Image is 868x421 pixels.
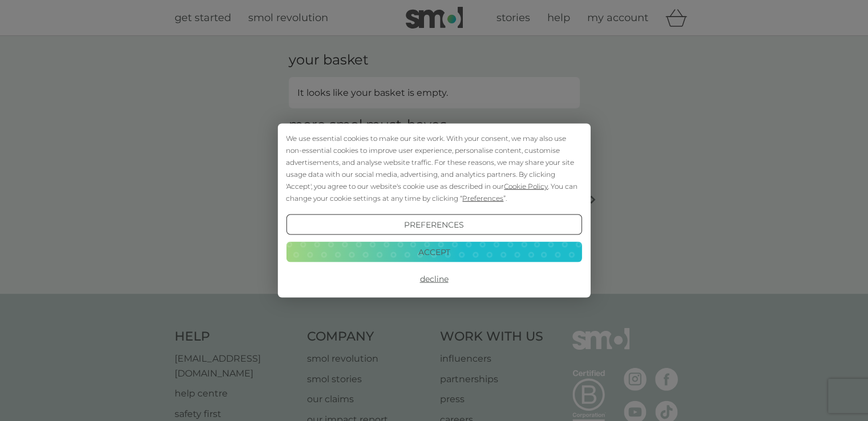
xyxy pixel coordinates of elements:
button: Decline [286,269,582,289]
div: Cookie Consent Prompt [277,124,590,298]
button: Accept [286,241,582,262]
span: Preferences [462,194,503,203]
span: Cookie Policy [504,182,548,191]
div: We use essential cookies to make our site work. With your consent, we may also use non-essential ... [286,132,582,204]
button: Preferences [286,214,582,235]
